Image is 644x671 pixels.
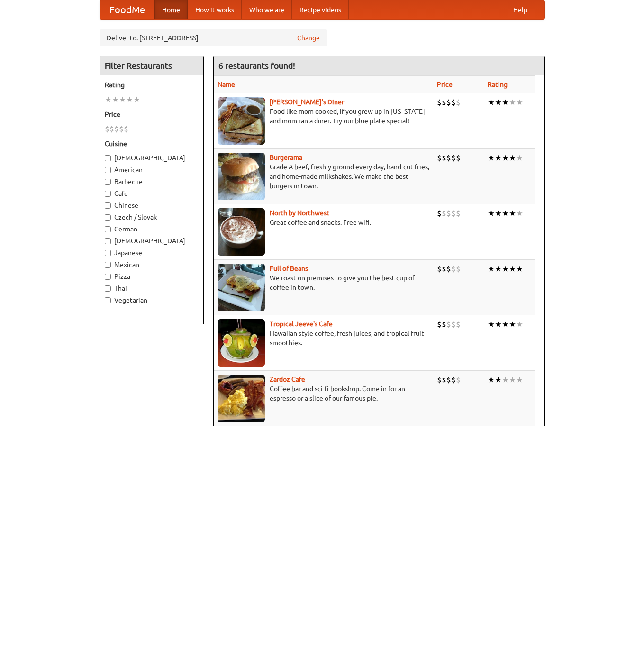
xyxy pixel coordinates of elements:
[456,319,461,330] li: $
[446,208,451,219] li: $
[133,94,140,105] li: ★
[105,295,199,305] label: Vegetarian
[495,97,502,108] li: ★
[292,0,349,19] a: Recipe videos
[488,264,495,274] li: ★
[516,375,523,385] li: ★
[218,61,295,70] ng-pluralize: 6 restaurants found!
[105,238,111,244] input: [DEMOGRAPHIC_DATA]
[270,154,302,161] a: Burgerama
[456,153,461,163] li: $
[495,264,502,274] li: ★
[119,94,126,105] li: ★
[105,250,111,256] input: Japanese
[270,376,305,383] b: Zardoz Cafe
[105,212,199,222] label: Czech / Slovak
[446,319,451,330] li: $
[218,329,429,348] p: Hawaiian style coffee, fresh juices, and tropical fruit smoothies.
[218,162,429,191] p: Grade A beef, freshly ground every day, hand-cut fries, and home-made milkshakes. We make the bes...
[446,375,451,385] li: $
[218,384,429,403] p: Coffee bar and sci-fi bookshop. Come in for an espresso or a slice of our famous pie.
[446,97,451,108] li: $
[270,320,333,328] a: Tropical Jeeve's Cafe
[442,319,446,330] li: $
[456,375,461,385] li: $
[451,375,456,385] li: $
[105,236,199,246] label: [DEMOGRAPHIC_DATA]
[105,262,111,268] input: Mexican
[218,153,265,200] img: burgerama.jpg
[297,33,320,43] a: Change
[516,208,523,219] li: ★
[442,97,446,108] li: $
[105,153,199,163] label: [DEMOGRAPHIC_DATA]
[109,124,114,134] li: $
[509,319,516,330] li: ★
[218,273,429,292] p: We roast on premises to give you the best cup of coffee in town.
[270,265,308,272] a: Full of Beans
[442,375,446,385] li: $
[509,264,516,274] li: ★
[502,264,509,274] li: ★
[105,224,199,234] label: German
[270,209,329,217] b: North by Northwest
[218,218,429,227] p: Great coffee and snacks. Free wifi.
[270,98,344,106] a: [PERSON_NAME]'s Diner
[437,153,442,163] li: $
[456,264,461,274] li: $
[100,56,203,75] h4: Filter Restaurants
[105,284,199,293] label: Thai
[456,97,461,108] li: $
[451,153,456,163] li: $
[442,264,446,274] li: $
[516,153,523,163] li: ★
[242,0,292,19] a: Who we are
[502,319,509,330] li: ★
[218,81,235,88] a: Name
[502,153,509,163] li: ★
[495,319,502,330] li: ★
[218,107,429,126] p: Food like mom cooked, if you grew up in [US_STATE] and mom ran a diner. Try our blue plate special!
[516,264,523,274] li: ★
[218,319,265,367] img: jeeves.jpg
[509,153,516,163] li: ★
[442,153,446,163] li: $
[105,274,111,280] input: Pizza
[105,285,111,292] input: Thai
[126,94,133,105] li: ★
[105,191,111,197] input: Cafe
[218,264,265,311] img: beans.jpg
[105,139,199,148] h5: Cuisine
[105,155,111,161] input: [DEMOGRAPHIC_DATA]
[105,272,199,281] label: Pizza
[105,80,199,90] h5: Rating
[446,153,451,163] li: $
[105,214,111,221] input: Czech / Slovak
[105,202,111,209] input: Chinese
[105,297,111,303] input: Vegetarian
[437,208,442,219] li: $
[105,177,199,186] label: Barbecue
[105,179,111,185] input: Barbecue
[218,208,265,256] img: north.jpg
[105,167,111,173] input: American
[188,0,242,19] a: How it works
[516,319,523,330] li: ★
[105,124,109,134] li: $
[154,0,188,19] a: Home
[488,97,495,108] li: ★
[509,97,516,108] li: ★
[488,319,495,330] li: ★
[105,201,199,210] label: Chinese
[105,189,199,198] label: Cafe
[218,375,265,422] img: zardoz.jpg
[516,97,523,108] li: ★
[456,208,461,219] li: $
[100,0,154,19] a: FoodMe
[437,375,442,385] li: $
[509,375,516,385] li: ★
[437,81,453,88] a: Price
[100,29,327,46] div: Deliver to: [STREET_ADDRESS]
